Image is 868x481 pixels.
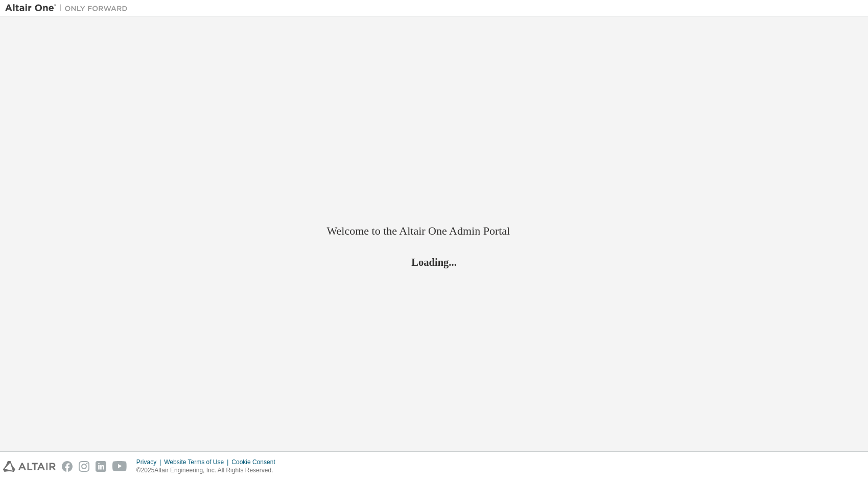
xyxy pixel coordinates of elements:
[136,466,281,475] p: © 2025 Altair Engineering, Inc. All Rights Reserved.
[164,458,231,466] div: Website Terms of Use
[327,224,542,238] h2: Welcome to the Altair One Admin Portal
[96,461,106,472] img: linkedin.svg
[136,458,164,466] div: Privacy
[5,3,133,13] img: Altair One
[62,461,73,472] img: facebook.svg
[79,461,89,472] img: instagram.svg
[327,255,542,268] h2: Loading...
[112,461,127,472] img: youtube.svg
[3,461,56,472] img: altair_logo.svg
[231,458,281,466] div: Cookie Consent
